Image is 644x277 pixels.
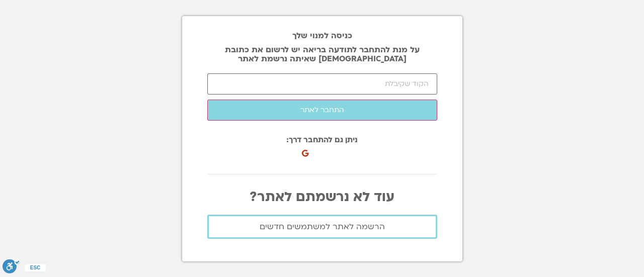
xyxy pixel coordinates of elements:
input: הקוד שקיבלת [207,73,437,95]
span: הרשמה לאתר למשתמשים חדשים [260,222,385,231]
button: התחבר לאתר [207,100,437,121]
iframe: כפתור לכניסה באמצעות חשבון Google [304,139,414,161]
p: על מנת להתחבר לתודעה בריאה יש לרשום את כתובת [DEMOGRAPHIC_DATA] שאיתה נרשמת לאתר [207,45,437,63]
a: הרשמה לאתר למשתמשים חדשים [207,215,437,239]
h2: כניסה למנוי שלך [207,31,437,40]
p: עוד לא נרשמתם לאתר? [207,190,437,205]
